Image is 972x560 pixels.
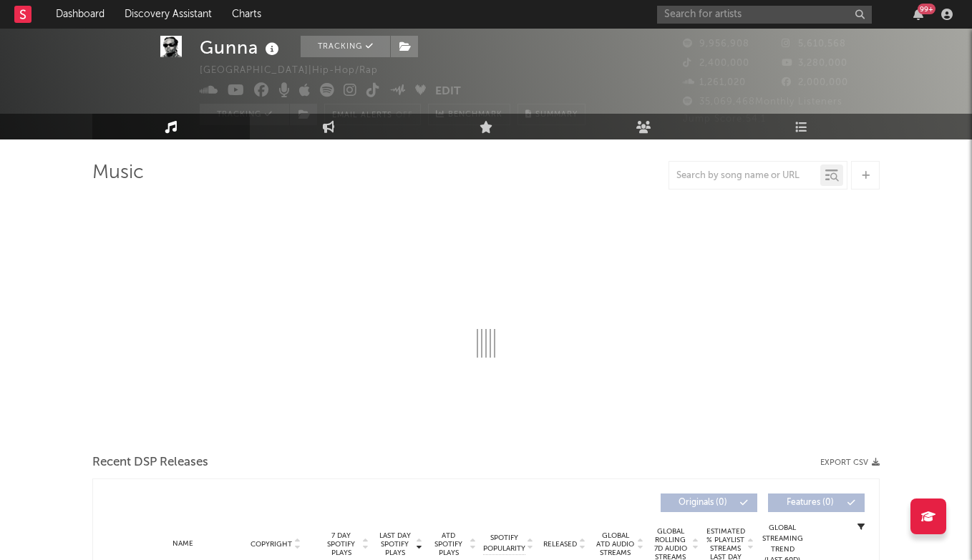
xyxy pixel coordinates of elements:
span: Recent DSP Releases [92,454,208,471]
span: Copyright [251,540,292,549]
span: 1,261,020 [683,78,746,87]
button: Originals(0) [661,493,757,512]
div: [GEOGRAPHIC_DATA] | Hip-Hop/Rap [200,62,394,79]
div: Name [136,539,230,549]
span: Features ( 0 ) [777,498,843,507]
div: 99 + [918,4,935,14]
span: 5,610,568 [782,39,846,49]
span: 35,069,468 Monthly Listeners [683,97,842,107]
button: Features(0) [768,493,865,512]
button: Email AlertsOff [324,104,421,125]
button: Tracking [301,36,390,57]
span: Spotify Popularity [483,533,525,554]
span: 7 Day Spotify Plays [322,531,360,557]
span: Last Day Spotify Plays [376,531,414,557]
button: Tracking [200,104,289,125]
button: Edit [435,83,461,101]
input: Search by song name or URL [669,170,820,182]
span: Originals ( 0 ) [670,498,736,507]
span: Benchmark [448,107,502,124]
button: Summary [517,104,585,125]
span: Released [543,540,577,549]
input: Search for artists [657,6,872,24]
button: Export CSV [820,458,880,467]
button: 99+ [913,9,923,20]
div: Gunna [200,36,283,59]
span: 3,280,000 [782,59,847,68]
span: Summary [535,111,578,119]
span: 9,956,908 [683,39,749,49]
span: ATD Spotify Plays [429,531,467,557]
a: Benchmark [428,104,510,125]
em: Off [396,112,413,119]
span: Global ATD Audio Streams [596,531,635,557]
span: 2,400,000 [683,59,749,68]
span: 2,000,000 [782,78,848,87]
